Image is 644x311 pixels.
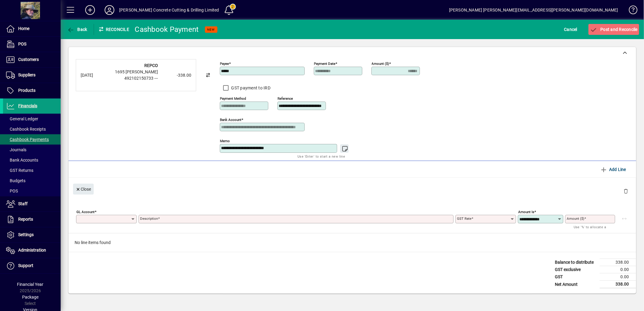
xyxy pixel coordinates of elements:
[18,248,46,252] span: Administration
[372,62,389,66] mat-label: Amount ($)
[3,124,61,134] a: Cashbook Receipts
[624,1,636,21] a: Knowledge Base
[18,72,35,77] span: Suppliers
[6,178,25,183] span: Budgets
[3,21,61,36] a: Home
[3,155,61,165] a: Bank Accounts
[590,27,638,32] span: Post and Reconcile
[119,5,219,15] div: [PERSON_NAME] Concrete Cutting & Drilling Limited
[18,57,39,62] span: Customers
[589,24,639,35] button: Post and Reconcile
[6,158,38,162] span: Bank Accounts
[574,223,610,236] mat-hint: Use '%' to allocate a percentage
[3,186,61,196] a: POS
[18,263,33,268] span: Support
[3,258,61,273] a: Support
[3,145,61,155] a: Journals
[140,216,158,221] mat-label: Description
[76,210,95,214] mat-label: GL Account
[297,153,345,160] mat-hint: Use 'Enter' to start a new line
[3,83,61,98] a: Products
[75,184,91,194] span: Close
[18,201,28,206] span: Staff
[619,184,633,198] button: Delete
[518,210,534,214] mat-label: Amount is
[3,37,61,52] a: POS
[600,266,636,273] td: 0.00
[18,42,26,46] span: POS
[135,25,199,34] div: Cashbook Payment
[3,114,61,124] a: General Ledger
[144,63,158,68] strong: REPCO
[18,217,33,222] span: Reports
[100,5,119,15] button: Profile
[449,5,618,15] div: [PERSON_NAME] [PERSON_NAME][EMAIL_ADDRESS][PERSON_NAME][DOMAIN_NAME]
[61,24,94,35] app-page-header-button: Back
[161,72,191,79] div: -338.00
[6,127,46,132] span: Cashbook Receipts
[457,216,471,221] mat-label: GST rate
[220,139,230,143] mat-label: Memo
[3,227,61,242] a: Settings
[73,184,94,195] button: Close
[115,69,158,81] span: 1695 [PERSON_NAME] 492102150733 ---
[94,25,130,34] div: Reconcile
[69,233,636,252] div: No line items found
[18,26,29,31] span: Home
[278,96,293,101] mat-label: Reference
[6,116,38,121] span: General Ledger
[22,295,39,299] span: Package
[67,27,87,32] span: Back
[6,137,49,142] span: Cashbook Payments
[65,24,89,35] button: Back
[81,72,105,79] div: [DATE]
[3,52,61,67] a: Customers
[220,96,247,101] mat-label: Payment method
[230,85,271,91] label: GST payment to IRD
[3,68,61,83] a: Suppliers
[3,243,61,258] a: Administration
[563,24,579,35] button: Cancel
[314,62,336,66] mat-label: Payment Date
[18,88,35,93] span: Products
[220,118,242,122] mat-label: Bank Account
[552,273,600,281] td: GST
[207,28,215,32] span: NEW
[6,147,26,152] span: Journals
[600,259,636,266] td: 338.00
[600,281,636,288] td: 338.00
[18,103,37,108] span: Financials
[552,281,600,288] td: Net Amount
[80,5,100,15] button: Add
[3,134,61,145] a: Cashbook Payments
[6,168,33,173] span: GST Returns
[552,266,600,273] td: GST exclusive
[3,212,61,227] a: Reports
[17,282,44,287] span: Financial Year
[72,186,95,192] app-page-header-button: Close
[552,259,600,266] td: Balance to distribute
[3,176,61,186] a: Budgets
[3,165,61,176] a: GST Returns
[567,216,584,221] mat-label: Amount ($)
[600,273,636,281] td: 0.00
[6,189,18,193] span: POS
[3,196,61,212] a: Staff
[619,188,633,194] app-page-header-button: Delete
[564,25,578,34] span: Cancel
[18,232,34,237] span: Settings
[220,62,229,66] mat-label: Payee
